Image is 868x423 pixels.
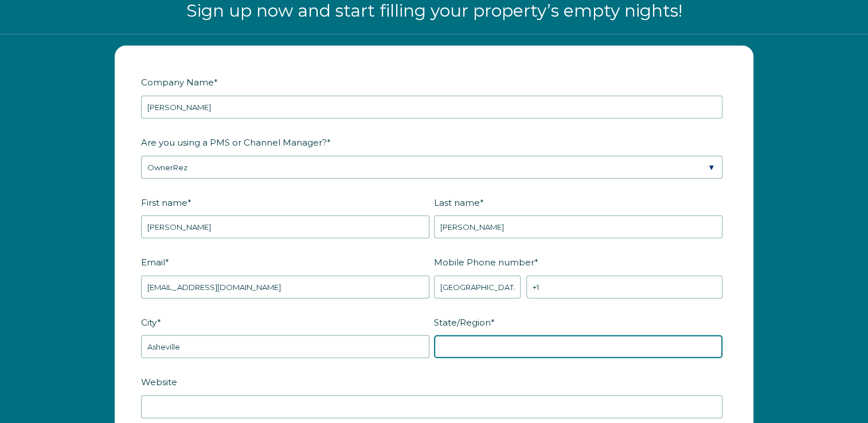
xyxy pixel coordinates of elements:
[141,134,327,151] span: Are you using a PMS or Channel Manager?
[434,314,491,331] span: State/Region
[141,73,214,91] span: Company Name
[434,253,534,271] span: Mobile Phone number
[141,373,177,391] span: Website
[141,253,165,271] span: Email
[434,194,480,211] span: Last name
[141,194,187,211] span: First name
[141,314,157,331] span: City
